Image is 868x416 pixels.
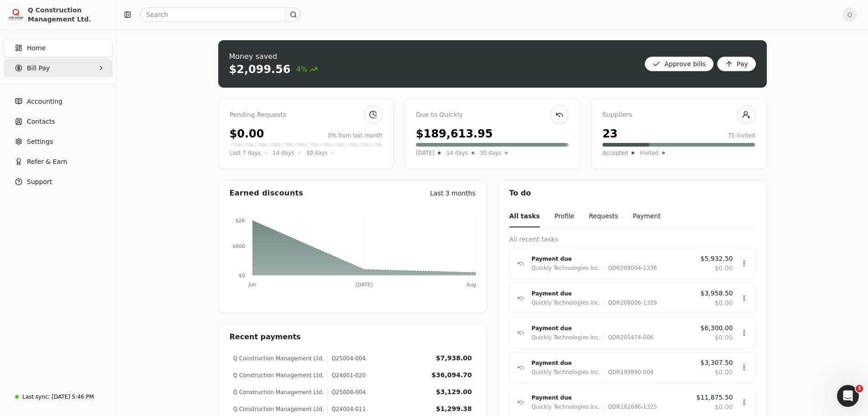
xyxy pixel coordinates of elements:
div: To do [498,180,766,206]
tspan: $0 [239,273,245,279]
span: Home [27,43,46,53]
span: Invited [640,148,658,158]
div: Suppliers [602,110,755,120]
div: $1,299.38 [436,404,472,414]
div: Money saved [229,51,318,62]
div: Q24004-011 [328,405,366,413]
span: Accounting [27,97,62,106]
div: Last sync: [22,393,50,401]
div: Payment due [532,358,693,368]
span: $3,307.50 [700,358,733,368]
div: 0% from last month [328,132,382,140]
div: Q24001-020 [328,371,366,379]
span: $0.00 [714,368,733,377]
div: $36,094.70 [431,370,472,380]
span: Support [27,177,52,187]
div: 23 [602,126,617,142]
span: 4% [296,64,318,75]
iframe: Intercom live chat [837,385,859,407]
div: QDR205474-006 [604,333,653,342]
span: 3 [856,385,863,392]
span: $5,932.50 [700,254,733,263]
span: Accepted [602,148,628,158]
div: Quickly Technologies Inc. [532,333,601,342]
span: 14 days [272,148,294,158]
button: Payment [633,206,661,227]
button: Approve bills [645,57,714,71]
div: $189,613.95 [416,126,493,142]
div: Quickly Technologies Inc. [532,402,601,411]
tspan: [DATE] [355,282,372,288]
div: Q Construction Management Ltd. [233,388,324,396]
span: $3,958.50 [700,289,733,298]
div: Q Construction Management Ltd. [233,371,324,379]
div: Payment due [532,393,689,402]
div: All recent tasks [509,235,755,244]
a: Settings [4,132,113,151]
div: $3,129.00 [436,387,472,397]
span: Refer & Earn [27,157,67,167]
span: $11,875.50 [696,393,733,402]
a: Contacts [4,112,113,131]
span: Contacts [27,117,55,126]
a: Home [4,39,113,57]
div: Q Construction Management Ltd. [233,405,324,413]
div: Quickly Technologies Inc. [532,298,601,307]
button: Profile [555,206,575,227]
span: $0.00 [714,333,733,342]
div: Quickly Technologies Inc. [532,263,601,273]
span: Last 7 days [230,148,261,158]
div: Earned discounts [230,188,303,199]
div: QDR199990-004 [604,368,653,377]
tspan: Jun [248,282,256,288]
div: QDR208004-1336 [604,263,657,273]
div: Q25004-004 [328,354,366,363]
button: All tasks [509,206,540,227]
button: Pay [717,57,756,71]
span: $0.00 [714,298,733,308]
button: Requests [589,206,618,227]
div: Q Construction Management Ltd. [28,5,108,24]
span: 14 days [446,148,467,158]
div: Payment due [532,289,693,298]
div: QDR208006-1329 [604,298,657,307]
a: Accounting [4,92,113,111]
div: Due to Quickly [416,110,569,120]
img: 3171ca1f-602b-4dfe-91f0-0ace091e1481.jpeg [8,6,24,23]
span: $6,300.00 [700,323,733,333]
span: 30 days [306,148,328,158]
button: Refer & Earn [4,153,113,171]
span: 30 days [480,148,501,158]
tspan: Aug [466,282,476,288]
div: Quickly Technologies Inc. [532,368,601,377]
div: Payment due [532,324,693,333]
span: Settings [27,137,53,147]
a: Last sync:[DATE] 5:46 PM [4,389,113,405]
div: [DATE] 5:46 PM [51,393,94,401]
tspan: $800 [232,243,245,249]
div: Last 3 months [430,189,476,198]
span: $0.00 [714,263,733,273]
div: Pending Requests [230,110,382,120]
div: 75 invited [728,132,755,140]
span: $0.00 [714,402,733,412]
div: Q Construction Management Ltd. [233,354,324,363]
div: Recent payments [219,324,487,350]
div: $7,938.00 [436,353,472,363]
span: [DATE] [416,148,435,158]
div: QDR182696-1325 [604,402,657,411]
tspan: $2K [235,218,245,224]
button: Support [4,173,113,191]
div: $2,099.56 [229,62,291,77]
button: Q [842,7,857,22]
button: Bill Pay [4,59,113,77]
span: Bill Pay [27,63,50,73]
div: Payment due [532,254,693,263]
div: $0.00 [230,126,264,142]
input: Search [140,7,301,22]
div: Q25008-004 [328,388,366,396]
